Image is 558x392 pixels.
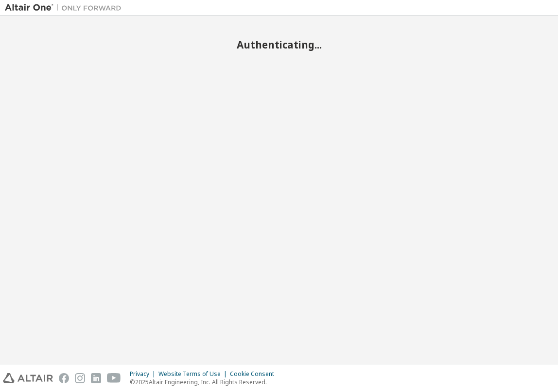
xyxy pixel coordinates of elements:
img: linkedin.svg [91,373,101,383]
div: Privacy [130,370,158,378]
img: youtube.svg [107,373,121,383]
img: Altair One [5,3,126,13]
p: © 2025 Altair Engineering, Inc. All Rights Reserved. [130,378,280,386]
div: Website Terms of Use [158,370,230,378]
div: Cookie Consent [230,370,280,378]
h2: Authenticating... [5,38,553,51]
img: instagram.svg [75,373,85,383]
img: facebook.svg [59,373,69,383]
img: altair_logo.svg [3,373,53,383]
